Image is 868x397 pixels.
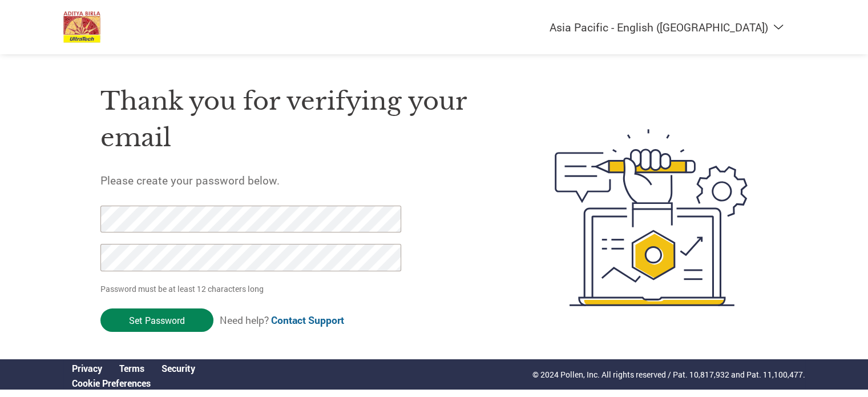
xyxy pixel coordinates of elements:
div: Open Cookie Preferences Modal [63,377,204,389]
a: Security [162,362,195,374]
input: Set Password [100,308,213,332]
p: Password must be at least 12 characters long [100,283,405,295]
img: UltraTech [63,11,101,43]
a: Privacy [72,362,102,374]
h5: Please create your password below. [100,173,501,187]
p: © 2024 Pollen, Inc. All rights reserved / Pat. 10,817,932 and Pat. 11,100,477. [532,368,805,380]
a: Cookie Preferences, opens a dedicated popup modal window [72,377,151,389]
a: Terms [119,362,144,374]
img: create-password [534,66,768,369]
span: Need help? [220,314,344,327]
a: Contact Support [271,314,344,327]
h1: Thank you for verifying your email [100,83,501,157]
